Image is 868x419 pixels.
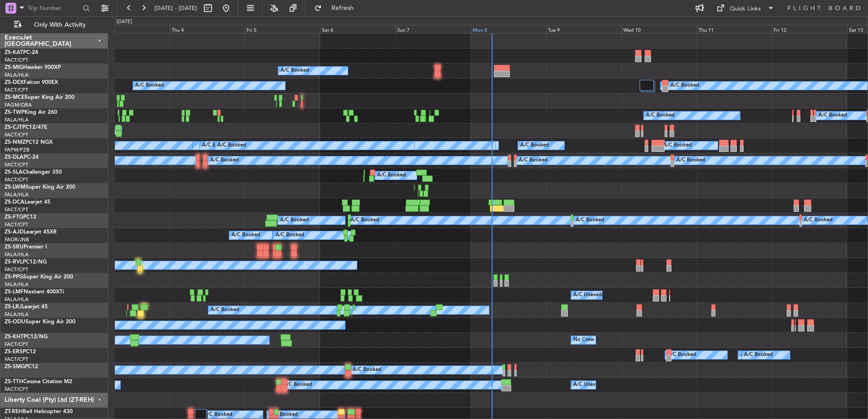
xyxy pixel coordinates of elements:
div: A/C Booked [280,214,309,227]
a: ZS-ODUSuper King Air 200 [5,319,75,325]
a: FACT/CPT [5,266,28,273]
a: ZS-CJTPC12/47E [5,125,47,130]
a: ZS-RVLPC12/NG [5,259,47,265]
a: FALA/HLA [5,191,29,198]
span: ZS-SLA [5,170,23,175]
div: Fri 5 [245,25,320,33]
div: A/C Booked [576,214,604,227]
span: ZS-MIG [5,65,23,70]
div: A/C Booked [676,154,705,167]
div: A/C Booked [519,154,547,167]
button: Only With Activity [10,18,99,32]
div: A/C Booked [211,303,239,317]
div: A/C Booked [667,348,696,362]
div: Thu 11 [697,25,772,33]
span: ZS-AJD [5,229,24,235]
span: ZS-PPG [5,274,23,280]
a: ZS-DEXFalcon 900EX [5,80,58,85]
span: ZS-SMG [5,364,25,370]
span: ZS-DCA [5,200,25,205]
button: Refresh [310,1,365,15]
div: Thu 4 [170,25,245,33]
a: FALA/HLA [5,251,29,258]
a: ZS-SMGPC12 [5,364,38,370]
span: ZT-REH [5,409,23,414]
div: Quick Links [730,5,761,14]
div: A/C Booked [283,378,312,392]
div: A/C Booked [819,109,847,122]
a: ZS-FTGPC12 [5,214,36,220]
a: ZS-DLAPC-24 [5,155,39,160]
a: ZS-DCALearjet 45 [5,200,50,205]
div: A/C Booked [202,139,231,152]
div: A/C Booked [671,79,699,93]
div: Sun 7 [395,25,471,33]
span: ZS-NMZ [5,140,25,145]
a: FALA/HLA [5,72,29,78]
div: Tue 9 [546,25,621,33]
div: A/C Booked [281,64,309,78]
a: FACT/CPT [5,221,28,228]
div: [DATE] [117,18,132,26]
a: FACT/CPT [5,161,28,168]
div: No Crew [573,333,594,347]
a: ZS-AJDLearjet 45XR [5,229,57,235]
span: ZS-TTH [5,379,23,385]
span: ZS-SRU [5,244,24,250]
a: FACT/CPT [5,386,28,393]
div: A/C Booked [276,229,304,242]
a: ZS-LWMSuper King Air 200 [5,185,75,190]
div: A/C Booked [232,229,260,242]
span: ZS-DEX [5,80,24,85]
div: A/C Booked [135,79,164,93]
span: Only With Activity [24,22,96,28]
a: ZS-PPGSuper King Air 200 [5,274,73,280]
span: ZS-ODU [5,319,25,325]
span: Refresh [324,5,362,11]
a: FALA/HLA [5,281,29,288]
div: A/C Booked [744,348,773,362]
span: ZS-TWP [5,110,25,115]
span: ZS-LRJ [5,304,22,310]
a: FAPM/PZB [5,146,30,153]
a: ZS-TWPKing Air 260 [5,110,57,115]
span: ZS-LMF [5,289,24,295]
span: ZS-KAT [5,50,23,55]
a: FALA/HLA [5,296,29,303]
span: ZS-LWM [5,185,25,190]
div: Wed 3 [94,25,170,33]
div: A/C Booked [804,214,833,227]
div: Sat 6 [320,25,395,33]
div: A/C Unavailable [573,378,611,392]
a: ZS-ERSPC12 [5,349,36,355]
a: ZS-NMZPC12 NGX [5,140,53,145]
div: A/C Unavailable [573,288,611,302]
a: FALA/HLA [5,311,29,318]
span: ZS-CJT [5,125,22,130]
a: FAGM/QRA [5,102,32,108]
div: A/C Booked [350,214,379,227]
div: A/C Booked [217,139,246,152]
span: ZS-DLA [5,155,24,160]
span: ZS-MCE [5,95,25,100]
a: ZS-SRUPremier I [5,244,47,250]
div: A/C Booked [740,348,769,362]
div: Mon 8 [471,25,546,33]
span: ZS-FTG [5,214,23,220]
a: FACT/CPT [5,87,28,93]
div: A/C Booked [353,363,381,377]
a: ZS-TTHCessna Citation M2 [5,379,72,385]
a: ZS-LRJLearjet 45 [5,304,48,310]
a: ZS-SLAChallenger 350 [5,170,62,175]
a: ZT-REHBell Helicopter 430 [5,409,73,414]
a: ZS-MIGHawker 900XP [5,65,61,70]
div: Wed 10 [621,25,697,33]
a: ZS-MCESuper King Air 200 [5,95,74,100]
span: ZS-RVL [5,259,23,265]
a: ZS-KATPC-24 [5,50,38,55]
a: FACT/CPT [5,206,28,213]
span: ZS-ERS [5,349,23,355]
span: [DATE] - [DATE] [154,4,197,12]
div: A/C Booked [646,109,675,122]
a: FACT/CPT [5,341,28,348]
